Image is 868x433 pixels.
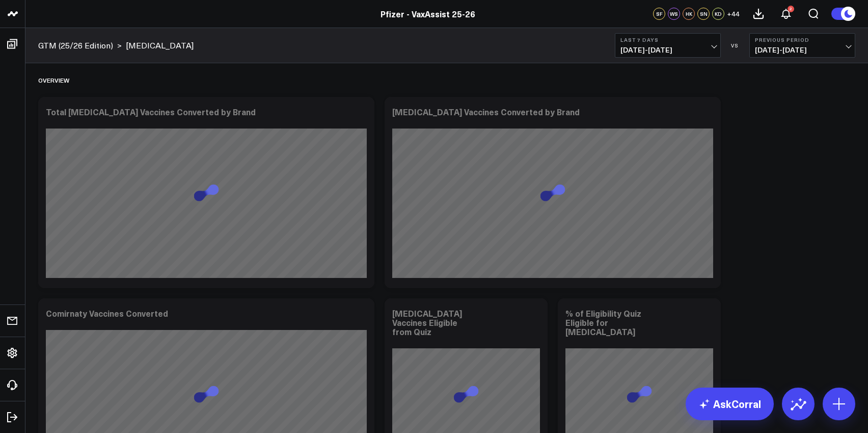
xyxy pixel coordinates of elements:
[38,40,113,51] a: GTM (25/26 Edition)
[126,40,194,51] a: [MEDICAL_DATA]
[727,8,740,20] button: +44
[392,309,472,336] div: [MEDICAL_DATA] Vaccines Eligible from Quiz
[46,107,256,116] div: Total [MEDICAL_DATA] Vaccines Converted by Brand
[565,309,645,336] div: % of Eligibility Quiz Eligible for [MEDICAL_DATA]
[755,46,850,54] span: [DATE] - [DATE]
[727,10,740,17] span: + 44
[755,37,850,43] b: Previous Period
[712,8,724,20] div: KD
[653,8,665,20] div: SF
[668,8,680,20] div: WS
[686,388,774,420] a: AskCorral
[683,8,695,20] div: HK
[726,42,744,48] div: VS
[749,33,855,58] button: Previous Period[DATE]-[DATE]
[788,6,794,12] div: 2
[392,107,580,116] div: [MEDICAL_DATA] Vaccines Converted by Brand
[615,33,721,58] button: Last 7 Days[DATE]-[DATE]
[38,40,122,51] div: >
[620,46,715,54] span: [DATE] - [DATE]
[46,309,168,318] div: Comirnaty Vaccines Converted
[38,68,69,92] div: Overview
[381,8,475,19] a: Pfizer - VaxAssist 25-26
[697,8,710,20] div: SN
[620,37,715,43] b: Last 7 Days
